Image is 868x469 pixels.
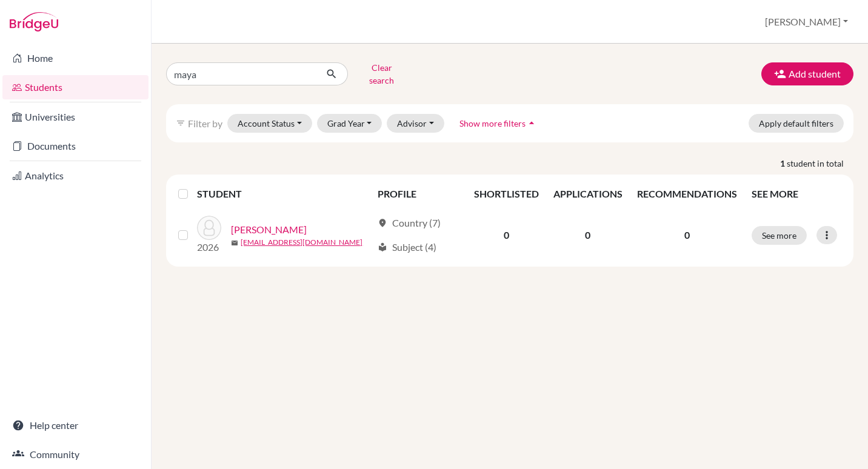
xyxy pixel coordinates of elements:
[197,179,370,208] th: STUDENT
[2,442,149,467] a: Community
[2,46,149,70] a: Home
[188,118,222,129] span: Filter by
[2,164,149,188] a: Analytics
[166,62,316,85] input: Find student by name...
[752,226,807,245] button: See more
[378,216,441,230] div: Country (7)
[227,114,312,133] button: Account Status
[546,179,630,208] th: APPLICATIONS
[378,242,387,252] span: local_library
[378,218,387,228] span: location_on
[467,179,546,208] th: SHORTLISTED
[2,413,149,437] a: Help center
[197,216,221,240] img: Drivdal, Maya
[231,239,238,247] span: mail
[241,237,362,248] a: [EMAIL_ADDRESS][DOMAIN_NAME]
[10,12,58,32] img: Bridge-U
[467,208,546,262] td: 0
[231,222,307,237] a: [PERSON_NAME]
[459,118,526,128] span: Show more filters
[637,228,737,242] p: 0
[2,105,149,129] a: Universities
[449,114,548,133] button: Show more filtersarrow_drop_up
[176,118,185,128] i: filter_list
[546,208,630,262] td: 0
[197,240,221,254] p: 2026
[317,114,382,133] button: Grad Year
[760,10,853,33] button: [PERSON_NAME]
[378,240,436,254] div: Subject (4)
[630,179,744,208] th: RECOMMENDATIONS
[749,114,844,133] button: Apply default filters
[370,179,467,208] th: PROFILE
[761,62,853,85] button: Add student
[780,157,787,170] strong: 1
[2,134,149,158] a: Documents
[526,117,538,129] i: arrow_drop_up
[2,75,149,99] a: Students
[787,157,853,170] span: student in total
[387,114,444,133] button: Advisor
[348,58,415,90] button: Clear search
[744,179,849,208] th: SEE MORE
